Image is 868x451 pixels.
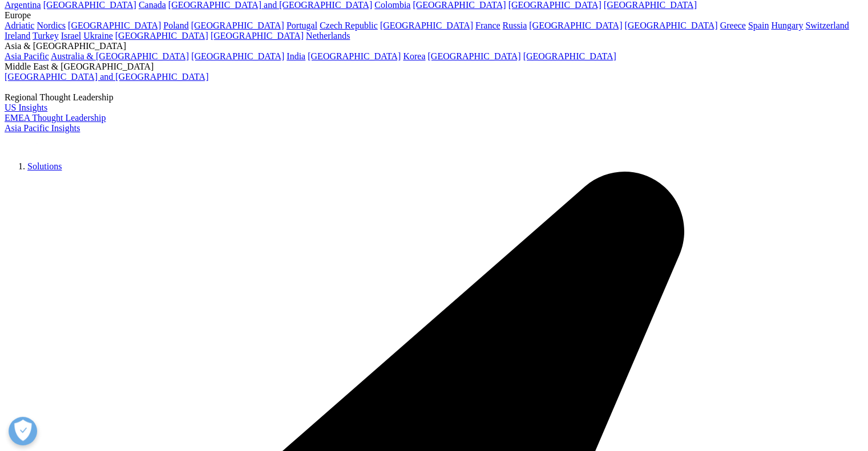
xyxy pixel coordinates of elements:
[5,10,863,21] div: Europe
[748,21,769,30] a: Spain
[286,21,317,30] a: Portugal
[427,51,520,61] a: [GEOGRAPHIC_DATA]
[5,92,863,103] div: Regional Thought Leadership
[163,21,188,30] a: Poland
[286,51,305,61] a: India
[5,123,80,133] a: Asia Pacific Insights
[308,51,401,61] a: [GEOGRAPHIC_DATA]
[51,51,189,61] a: Australia & [GEOGRAPHIC_DATA]
[5,41,863,51] div: Asia & [GEOGRAPHIC_DATA]
[805,21,849,30] a: Switzerland
[68,21,161,30] a: [GEOGRAPHIC_DATA]
[624,21,717,30] a: [GEOGRAPHIC_DATA]
[523,51,616,61] a: [GEOGRAPHIC_DATA]
[380,21,473,30] a: [GEOGRAPHIC_DATA]
[27,161,62,171] a: Solutions
[5,113,106,123] a: EMEA Thought Leadership
[211,31,304,40] a: [GEOGRAPHIC_DATA]
[9,417,37,445] button: 優先設定センターを開く
[191,21,284,30] a: [GEOGRAPHIC_DATA]
[61,31,82,40] a: Israel
[191,51,284,61] a: [GEOGRAPHIC_DATA]
[5,72,208,82] a: [GEOGRAPHIC_DATA] and [GEOGRAPHIC_DATA]
[475,21,500,30] a: France
[5,133,96,150] img: IQVIA Healthcare Information Technology and Pharma Clinical Research Company
[83,31,113,40] a: Ukraine
[37,21,66,30] a: Nordics
[403,51,425,61] a: Korea
[115,31,208,40] a: [GEOGRAPHIC_DATA]
[320,21,378,30] a: Czech Republic
[503,21,527,30] a: Russia
[33,31,59,40] a: Turkey
[529,21,622,30] a: [GEOGRAPHIC_DATA]
[5,51,49,61] a: Asia Pacific
[771,21,803,30] a: Hungary
[306,31,350,40] a: Netherlands
[5,103,47,112] a: US Insights
[5,31,30,40] a: Ireland
[5,21,34,30] a: Adriatic
[720,21,745,30] a: Greece
[5,62,863,72] div: Middle East & [GEOGRAPHIC_DATA]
